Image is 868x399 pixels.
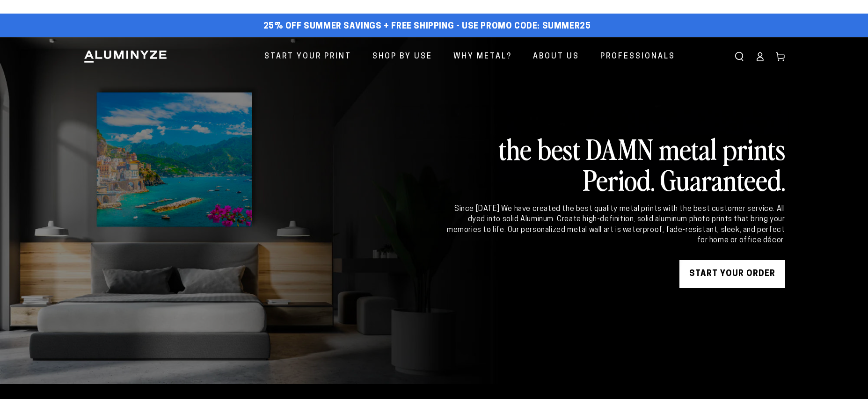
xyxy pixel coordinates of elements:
[446,44,519,69] a: Why Metal?
[365,44,439,69] a: Shop By Use
[600,50,675,64] span: Professionals
[264,50,351,64] span: Start Your Print
[526,44,586,69] a: About Us
[263,22,591,32] span: 25% off Summer Savings + Free Shipping - Use Promo Code: SUMMER25
[257,44,358,69] a: Start Your Print
[729,46,750,67] summary: Search our site
[453,50,512,64] span: Why Metal?
[533,50,579,64] span: About Us
[445,133,785,195] h2: the best DAMN metal prints Period. Guaranteed.
[445,204,785,246] div: Since [DATE] We have created the best quality metal prints with the best customer service. All dy...
[593,44,682,69] a: Professionals
[83,50,168,64] img: Aluminyze
[679,260,785,288] a: START YOUR Order
[372,50,432,64] span: Shop By Use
